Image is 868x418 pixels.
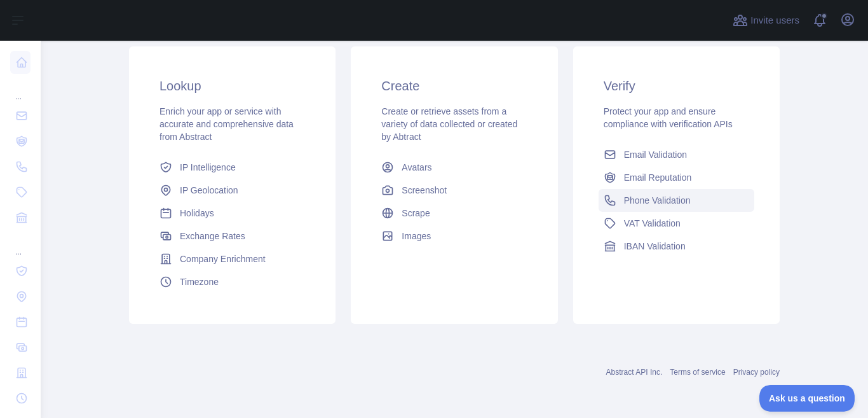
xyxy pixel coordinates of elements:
a: Avatars [376,156,532,179]
span: Invite users [750,13,799,28]
span: VAT Validation [624,217,681,230]
a: Email Reputation [599,166,754,189]
h3: Verify [604,77,749,95]
span: Exchange Rates [180,230,245,242]
a: Images [376,225,532,247]
span: Scrape [402,207,430,219]
div: ... [10,76,31,102]
span: Protect your app and ensure compliance with verification APIs [604,106,733,129]
a: Timezone [154,270,310,293]
span: Holidays [180,207,214,219]
a: Privacy policy [733,368,780,377]
iframe: Toggle Customer Support [759,385,855,412]
a: IP Intelligence [154,156,310,179]
span: IP Geolocation [180,184,238,197]
span: Images [402,230,431,242]
button: Invite users [730,10,802,31]
a: Terms of service [670,368,725,377]
a: IP Geolocation [154,179,310,202]
span: Avatars [402,161,431,174]
a: Screenshot [376,179,532,202]
span: Company Enrichment [180,253,266,265]
a: Email Validation [599,143,754,166]
a: Phone Validation [599,189,754,212]
a: IBAN Validation [599,235,754,258]
a: Holidays [154,202,310,225]
h3: Create [381,77,527,95]
span: Email Reputation [624,171,692,184]
span: IP Intelligence [180,161,236,174]
span: Email Validation [624,148,687,161]
a: Scrape [376,202,532,225]
span: Screenshot [402,184,447,197]
a: Exchange Rates [154,225,310,247]
span: IBAN Validation [624,240,686,253]
span: Enrich your app or service with accurate and comprehensive data from Abstract [159,106,294,142]
div: ... [10,232,31,257]
span: Timezone [180,275,219,288]
a: Company Enrichment [154,247,310,270]
span: Phone Validation [624,194,691,207]
h3: Lookup [159,77,305,95]
span: Create or retrieve assets from a variety of data collected or created by Abtract [381,106,517,142]
a: VAT Validation [599,212,754,235]
a: Abstract API Inc. [606,368,663,377]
